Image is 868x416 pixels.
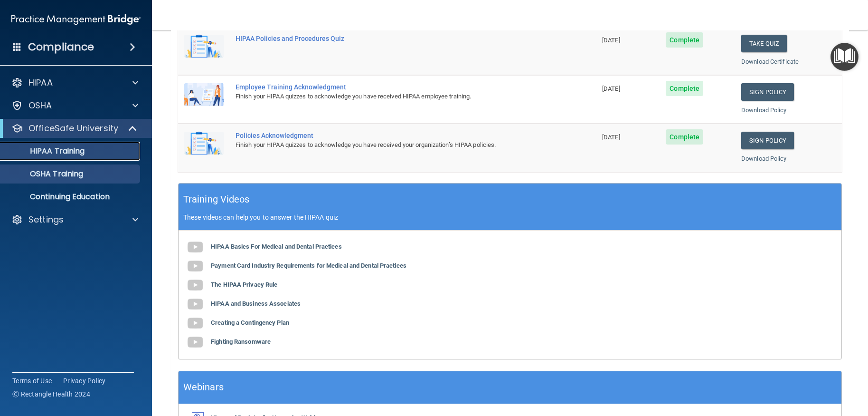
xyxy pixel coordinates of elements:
[741,58,799,65] a: Download Certificate
[236,139,549,151] div: Finish your HIPAA quizzes to acknowledge you have received your organization’s HIPAA policies.
[666,129,703,145] span: Complete
[211,300,301,307] b: HIPAA and Business Associates
[6,192,136,202] p: Continuing Education
[12,389,90,399] span: Ⓒ Rectangle Health 2024
[28,123,118,134] p: OfficeSafe University
[12,376,52,386] a: Terms of Use
[602,37,620,44] span: [DATE]
[28,77,53,88] p: HIPAA
[183,191,250,208] h5: Training Videos
[211,338,271,345] b: Fighting Ransomware
[236,83,549,91] div: Employee Training Acknowledgment
[741,155,787,162] a: Download Policy
[741,35,787,52] button: Take Quiz
[830,43,859,71] button: Open Resource Center
[11,10,141,29] img: PMB logo
[28,214,64,225] p: Settings
[602,85,620,92] span: [DATE]
[11,123,138,134] a: OfficeSafe University
[6,146,85,156] p: HIPAA Training
[236,91,549,102] div: Finish your HIPAA quizzes to acknowledge you have received HIPAA employee training.
[6,169,83,179] p: OSHA Training
[186,333,205,352] img: gray_youtube_icon.38fcd6cc.png
[183,213,837,221] p: These videos can help you to answer the HIPAA quiz
[236,132,549,139] div: Policies Acknowledgment
[186,295,205,314] img: gray_youtube_icon.38fcd6cc.png
[741,83,794,101] a: Sign Policy
[666,81,703,96] span: Complete
[211,262,406,269] b: Payment Card Industry Requirements for Medical and Dental Practices
[11,214,138,225] a: Settings
[741,106,787,114] a: Download Policy
[236,35,549,42] div: HIPAA Policies and Procedures Quiz
[183,379,224,396] h5: Webinars
[211,319,289,326] b: Creating a Contingency Plan
[186,276,205,295] img: gray_youtube_icon.38fcd6cc.png
[11,77,138,88] a: HIPAA
[602,134,620,141] span: [DATE]
[666,32,703,48] span: Complete
[63,376,106,386] a: Privacy Policy
[211,281,277,288] b: The HIPAA Privacy Rule
[186,314,205,333] img: gray_youtube_icon.38fcd6cc.png
[186,238,205,257] img: gray_youtube_icon.38fcd6cc.png
[186,257,205,276] img: gray_youtube_icon.38fcd6cc.png
[28,100,52,111] p: OSHA
[741,132,794,149] a: Sign Policy
[211,243,342,250] b: HIPAA Basics For Medical and Dental Practices
[11,100,138,111] a: OSHA
[28,40,94,54] h4: Compliance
